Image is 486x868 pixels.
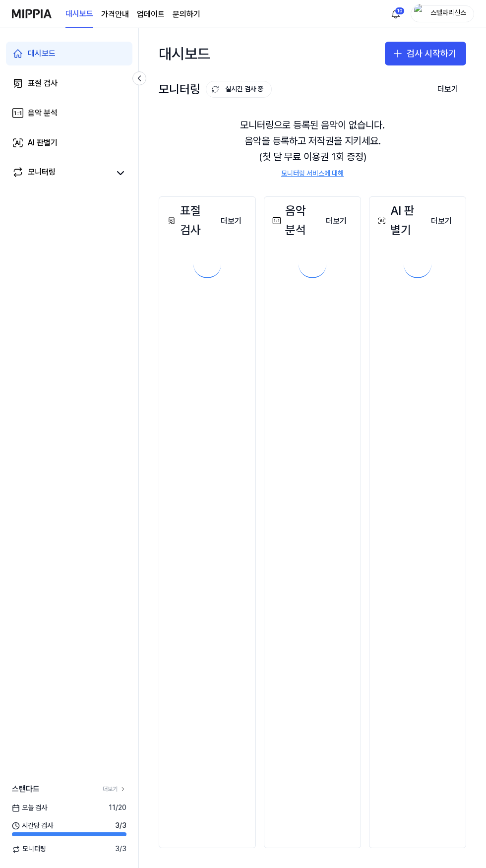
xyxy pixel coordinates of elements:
button: 검사 시작하기 [385,42,466,65]
img: profile [414,4,426,24]
a: 더보기 [423,210,460,231]
a: 더보기 [103,785,126,794]
button: 가격안내 [101,8,129,20]
a: 업데이트 [137,8,165,20]
div: 음악 분석 [28,107,58,119]
div: 모니터링으로 등록된 음악이 없습니다. 음악을 등록하고 저작권을 지키세요. (첫 달 무료 이용권 1회 증정) [159,105,466,190]
a: 더보기 [213,210,249,231]
div: 대시보드 [28,48,56,60]
div: 표절 검사 [165,201,213,240]
button: 더보기 [423,211,460,231]
div: 대시보드 [159,38,210,69]
a: 모니터링 [12,166,111,180]
a: 더보기 [318,210,355,231]
span: 시간당 검사 [12,821,53,831]
div: 모니터링 [159,80,272,99]
a: 표절 검사 [6,71,132,95]
a: 대시보드 [65,0,93,28]
div: 표절 검사 [28,77,58,89]
span: 스탠다드 [12,783,40,795]
div: AI 판별기 [375,201,423,240]
span: 3 / 3 [115,821,126,831]
a: AI 판별기 [6,131,132,155]
button: 더보기 [213,211,249,231]
button: 알림10 [388,6,404,22]
button: profile스텔라리신스 [411,5,474,22]
span: 모니터링 [12,844,46,854]
div: 모니터링 [28,166,56,180]
div: AI 판별기 [28,137,58,149]
span: 11 / 20 [109,803,126,813]
a: 음악 분석 [6,101,132,125]
button: 실시간 검사 중 [206,81,272,98]
div: 10 [395,7,405,15]
img: 알림 [390,8,402,20]
button: 더보기 [429,79,466,99]
div: 음악 분석 [270,201,318,240]
button: 더보기 [318,211,355,231]
a: 모니터링 서비스에 대해 [281,169,344,179]
a: 문의하기 [173,8,200,20]
span: 오늘 검사 [12,803,47,813]
a: 대시보드 [6,42,132,65]
div: 스텔라리신스 [429,8,468,19]
span: 3 / 3 [115,844,126,854]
